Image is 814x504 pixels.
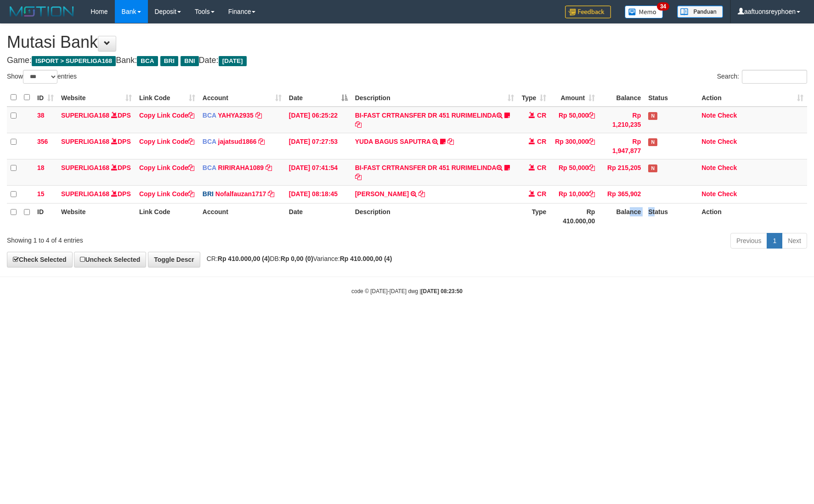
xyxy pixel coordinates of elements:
span: CR [537,164,546,171]
a: Copy BI-FAST CRTRANSFER DR 451 RURIMELINDA to clipboard [355,173,362,181]
th: Description [351,203,518,229]
strong: Rp 410.000,00 (4) [218,255,270,262]
td: [DATE] 07:27:53 [285,133,351,159]
span: 34 [657,2,669,11]
strong: [DATE] 08:23:50 [421,288,463,294]
strong: Rp 0,00 (0) [281,255,313,262]
td: Rp 1,210,235 [599,107,644,133]
span: BCA [203,164,216,171]
span: 18 [37,164,45,171]
td: DPS [57,185,136,203]
th: Account [199,203,285,229]
th: Description: activate to sort column ascending [351,89,518,107]
span: BCA [203,138,216,145]
th: Website: activate to sort column ascending [57,89,136,107]
div: Showing 1 to 4 of 4 entries [7,232,332,245]
th: ID [34,203,57,229]
a: Note [701,190,716,198]
th: Link Code: activate to sort column ascending [136,89,199,107]
a: Copy jajatsud1866 to clipboard [258,138,265,145]
th: Balance [599,89,644,107]
span: BCA [203,112,216,119]
th: Status [644,89,698,107]
span: CR: DB: Variance: [202,255,392,262]
span: BNI [181,56,198,66]
a: Copy Rp 10,000 to clipboard [588,190,595,198]
span: [DATE] [219,56,247,66]
a: Copy Link Code [139,190,195,198]
a: SUPERLIGA168 [61,138,109,145]
a: [PERSON_NAME] [355,190,409,198]
span: 356 [37,138,48,145]
th: ID: activate to sort column ascending [34,89,57,107]
a: Copy Nofalfauzan1717 to clipboard [268,190,274,198]
a: Copy Link Code [139,138,195,145]
td: DPS [57,159,136,185]
span: CR [537,190,546,198]
span: Has Note [648,164,657,172]
td: BI-FAST CRTRANSFER DR 451 RURIMELINDA [351,159,518,185]
select: Showentries [23,70,57,84]
a: Note [701,138,716,145]
a: 1 [767,233,782,249]
a: Copy Rp 50,000 to clipboard [588,164,595,171]
img: panduan.png [677,6,723,18]
th: Website [57,203,136,229]
small: code © [DATE]-[DATE] dwg | [351,288,463,294]
span: 15 [37,190,45,198]
td: [DATE] 06:25:22 [285,107,351,133]
a: YAHYA2935 [218,112,254,119]
span: ISPORT > SUPERLIGA168 [32,56,116,66]
td: Rp 215,205 [599,159,644,185]
span: BRI [160,56,178,66]
span: Has Note [648,112,657,120]
input: Search: [742,70,807,84]
td: DPS [57,107,136,133]
th: Rp 410.000,00 [550,203,599,229]
a: Copy TRI YULIANTO to clipboard [418,190,425,198]
a: Next [782,233,807,249]
a: SUPERLIGA168 [61,164,109,171]
th: Date [285,203,351,229]
a: RIRIRAHA1089 [218,164,264,171]
a: Copy BI-FAST CRTRANSFER DR 451 RURIMELINDA to clipboard [355,121,362,128]
td: Rp 1,947,877 [599,133,644,159]
td: DPS [57,133,136,159]
a: Nofalfauzan1717 [215,190,266,198]
span: CR [537,138,546,145]
span: Has Note [648,138,657,146]
td: Rp 50,000 [550,159,599,185]
th: Action [698,203,807,229]
th: Type [518,203,550,229]
a: Toggle Descr [148,252,200,267]
td: Rp 10,000 [550,185,599,203]
th: Action: activate to sort column ascending [698,89,807,107]
td: Rp 50,000 [550,107,599,133]
a: Copy YAHYA2935 to clipboard [255,112,262,119]
td: [DATE] 07:41:54 [285,159,351,185]
th: Type: activate to sort column ascending [518,89,550,107]
span: BCA [137,56,158,66]
th: Amount: activate to sort column ascending [550,89,599,107]
td: BI-FAST CRTRANSFER DR 451 RURIMELINDA [351,107,518,133]
a: Copy Rp 50,000 to clipboard [588,112,595,119]
a: Note [701,112,716,119]
a: Copy Rp 300,000 to clipboard [588,138,595,145]
td: [DATE] 08:18:45 [285,185,351,203]
a: Copy Link Code [139,164,195,171]
th: Status [644,203,698,229]
a: Check [718,138,737,145]
label: Search: [717,70,807,84]
a: SUPERLIGA168 [61,190,109,198]
a: Check Selected [7,252,73,267]
label: Show entries [7,70,77,84]
a: Copy Link Code [139,112,195,119]
a: Copy YUDA BAGUS SAPUTRA to clipboard [447,138,454,145]
a: Uncheck Selected [74,252,146,267]
th: Link Code [136,203,199,229]
span: BRI [203,190,214,198]
a: SUPERLIGA168 [61,112,109,119]
th: Date: activate to sort column descending [285,89,351,107]
a: Check [718,112,737,119]
th: Account: activate to sort column ascending [199,89,285,107]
